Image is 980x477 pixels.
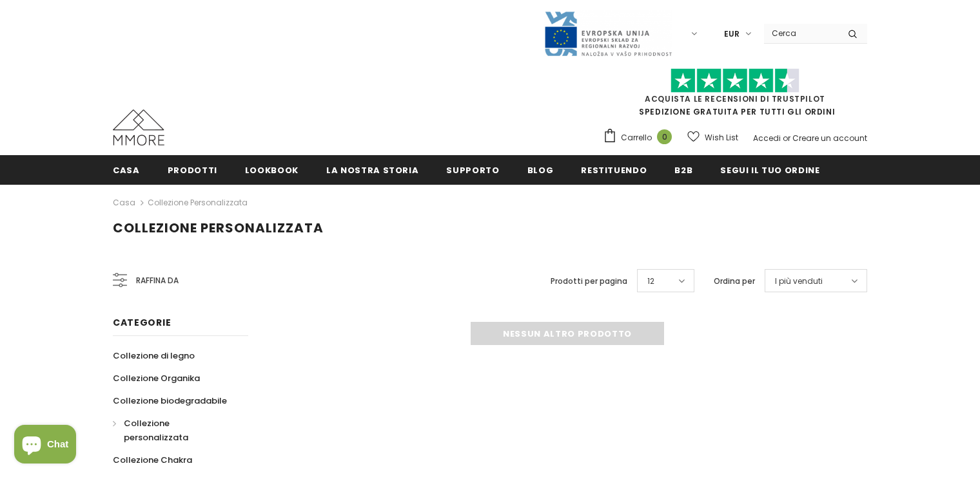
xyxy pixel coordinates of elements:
[113,389,227,412] a: Collezione biodegradabile
[168,164,217,176] span: Prodotti
[527,155,554,184] a: Blog
[113,350,195,362] span: Collezione di legno
[603,74,867,117] span: SPEDIZIONE GRATUITA PER TUTTI GLI ORDINI
[603,128,678,147] a: Carrello 0
[326,164,418,176] span: La nostra storia
[674,164,692,176] span: B2B
[124,417,188,444] span: Collezione personalizzata
[705,131,738,144] span: Wish List
[113,316,171,329] span: Categorie
[113,367,200,389] a: Collezione Organika
[113,219,324,237] span: Collezione personalizzata
[581,164,647,176] span: Restituendo
[544,28,672,39] a: Javni Razpis
[168,155,217,184] a: Prodotti
[724,28,740,41] span: EUR
[671,68,799,93] img: Fidati di Pilot Stars
[775,275,823,288] span: I più venduti
[645,93,825,104] a: Acquista le recensioni di TrustPilot
[792,133,867,144] a: Creare un account
[720,155,819,184] a: Segui il tuo ordine
[714,275,755,288] label: Ordina per
[113,344,195,367] a: Collezione di legno
[245,155,299,184] a: Lookbook
[10,425,80,467] inbox-online-store-chat: Shopify online store chat
[113,195,135,210] a: Casa
[326,155,418,184] a: La nostra storia
[753,133,781,144] a: Accedi
[527,164,554,176] span: Blog
[113,412,234,449] a: Collezione personalizzata
[113,164,140,176] span: Casa
[657,129,672,144] span: 0
[113,109,164,145] img: Casi MMORE
[446,164,499,176] span: supporto
[113,155,140,184] a: Casa
[621,131,652,144] span: Carrello
[113,395,227,407] span: Collezione biodegradabile
[136,274,179,288] span: Raffina da
[113,454,192,466] span: Collezione Chakra
[581,155,647,184] a: Restituendo
[764,24,838,42] input: Search Site
[783,133,790,144] span: or
[148,197,248,208] a: Collezione personalizzata
[113,372,200,384] span: Collezione Organika
[720,164,819,176] span: Segui il tuo ordine
[674,155,692,184] a: B2B
[647,275,654,288] span: 12
[245,164,299,176] span: Lookbook
[113,449,192,471] a: Collezione Chakra
[544,10,672,57] img: Javni Razpis
[446,155,499,184] a: supporto
[551,275,627,288] label: Prodotti per pagina
[687,126,738,149] a: Wish List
